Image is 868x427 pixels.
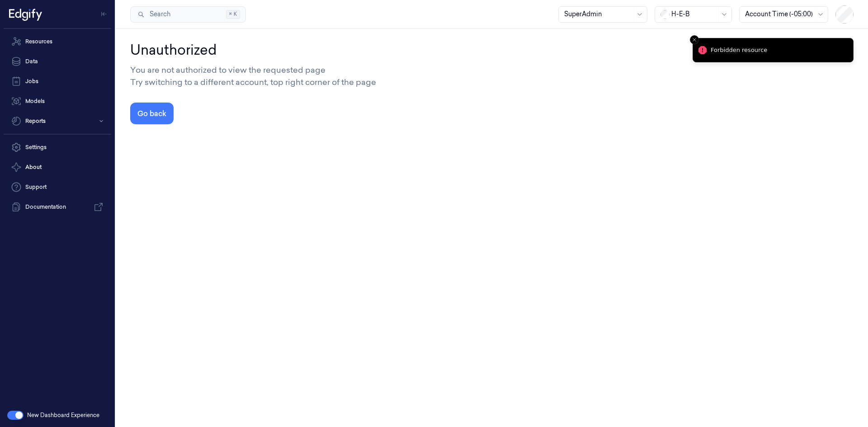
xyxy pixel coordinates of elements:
button: Reports [4,112,111,130]
a: Documentation [4,198,111,216]
a: Data [4,52,111,70]
span: Search [146,9,170,19]
div: You are not authorized to view the requested page Try switching to a different account, top right... [130,64,854,88]
a: Jobs [4,72,111,90]
button: Go back [130,103,174,124]
button: About [4,158,111,176]
button: Toggle Navigation [97,7,111,21]
div: Unauthorized [130,40,854,60]
button: Close toast [690,35,699,44]
a: Support [4,178,111,196]
a: Resources [4,33,111,51]
a: Settings [4,138,111,156]
a: Models [4,92,111,110]
div: Forbidden resource [711,46,767,55]
button: Search⌘K [130,6,246,23]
